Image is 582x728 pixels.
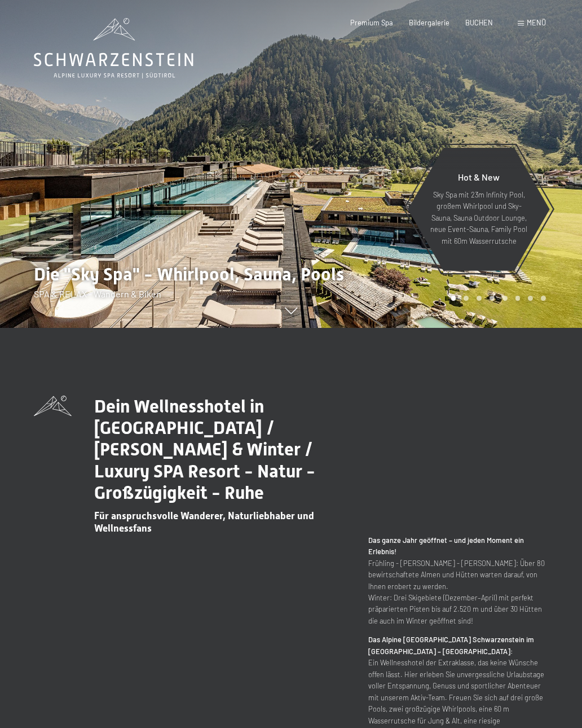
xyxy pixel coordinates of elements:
strong: Das ganze Jahr geöffnet – und jeden Moment ein Erlebnis! [368,536,524,556]
div: Carousel Page 1 (Current Slide) [451,296,456,301]
div: Carousel Page 6 [515,296,521,301]
span: Für anspruchsvolle Wanderer, Naturliebhaber und Wellnessfans [94,510,314,533]
a: Hot & New Sky Spa mit 23m Infinity Pool, großem Whirlpool und Sky-Sauna, Sauna Outdoor Lounge, ne... [407,147,550,271]
div: Carousel Page 3 [477,296,482,301]
span: Hot & New [458,172,500,182]
a: Premium Spa [350,18,393,27]
div: Carousel Page 8 [541,296,546,301]
span: Dein Wellnesshotel in [GEOGRAPHIC_DATA] / [PERSON_NAME] & Winter / Luxury SPA Resort - Natur - Gr... [94,396,315,504]
div: Carousel Page 7 [528,296,533,301]
div: Carousel Page 5 [502,296,508,301]
strong: Das Alpine [GEOGRAPHIC_DATA] Schwarzenstein im [GEOGRAPHIC_DATA] – [GEOGRAPHIC_DATA]: [368,635,534,655]
p: Frühling - [PERSON_NAME] - [PERSON_NAME]: Über 80 bewirtschaftete Almen und Hütten warten darauf,... [368,534,548,627]
span: Menü [527,18,546,27]
div: Carousel Page 2 [464,296,469,301]
a: Bildergalerie [409,18,449,27]
div: Carousel Pagination [447,296,546,301]
p: Sky Spa mit 23m Infinity Pool, großem Whirlpool und Sky-Sauna, Sauna Outdoor Lounge, neue Event-S... [430,189,528,247]
div: Carousel Page 4 [490,296,495,301]
a: BUCHEN [465,18,493,27]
